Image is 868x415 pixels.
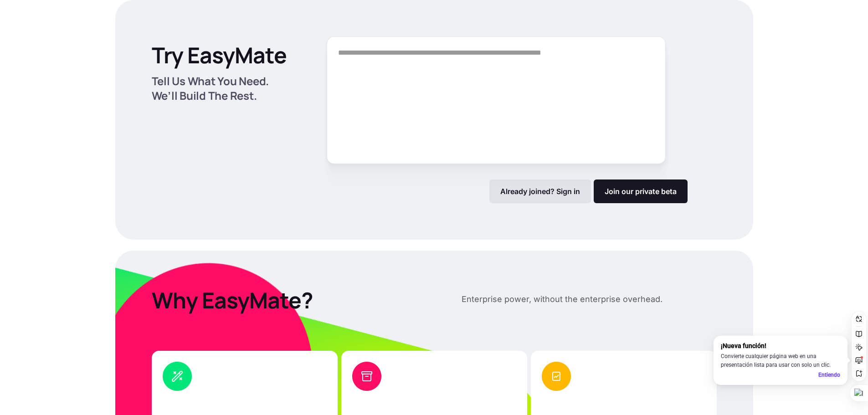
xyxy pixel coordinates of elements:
[152,74,297,103] p: Tell Us What You Need. We’ll Build The Rest.
[500,187,580,196] p: Already joined? Sign in
[489,179,591,203] a: Already joined? Sign in
[594,179,688,203] a: Join our private beta
[152,287,432,313] p: Why EasyMate?
[462,292,663,306] p: Enterprise power, without the enterprise overhead.
[327,36,688,203] form: Form
[152,42,287,68] p: Try EasyMate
